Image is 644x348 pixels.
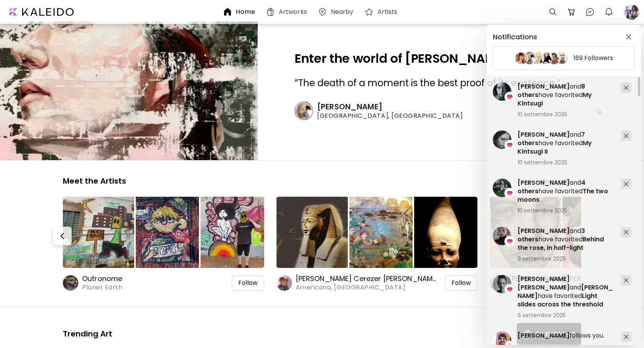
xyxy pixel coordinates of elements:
span: 8 [581,82,585,91]
span: 3 [581,226,585,235]
h5: and have favorited [518,227,615,252]
img: closeButton [626,34,631,40]
span: [PERSON_NAME] [518,178,570,187]
span: others [518,187,538,196]
span: [PERSON_NAME] [518,226,570,235]
span: others [518,235,538,244]
span: others [518,139,538,147]
h5: and have favorited [518,130,615,156]
span: others [518,90,538,99]
h5: follows you. [518,331,615,340]
h5: Notifications [493,33,537,41]
span: 10 settembre 2025 [518,111,615,118]
h5: and have favorited [518,275,615,309]
span: The two moons [518,187,608,204]
span: 9 settembre 2025 [518,255,615,262]
span: 10 settembre 2025 [518,159,615,166]
span: [PERSON_NAME] [518,331,570,340]
button: closeButton [622,31,635,43]
span: 7 [581,130,585,139]
span: 6 settembre 2025 [518,312,615,319]
span: [PERSON_NAME] [518,82,570,91]
h5: and have favorited [518,82,615,108]
span: 4 [581,178,585,187]
span: [PERSON_NAME] [PERSON_NAME] [518,274,570,292]
span: Behind the rose, in half-light [518,235,604,252]
span: [PERSON_NAME] [518,283,613,300]
span: 10 settembre 2025 [518,207,615,214]
span: My Kintsugi II [518,139,592,156]
span: My Kintsugi [518,90,592,108]
h5: and have favorited [518,179,615,204]
h5: 169 Followers [573,54,613,62]
span: Light slides across the threshold [518,291,603,309]
span: [PERSON_NAME] [518,130,570,139]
